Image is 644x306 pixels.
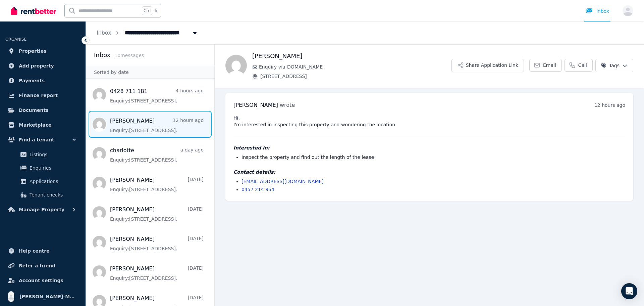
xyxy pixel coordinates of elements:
div: Sorted by date [86,66,214,79]
span: Documents [19,106,49,114]
a: [EMAIL_ADDRESS][DOMAIN_NAME] [241,179,324,184]
span: Tenant checks [30,191,75,199]
div: Inbox [586,8,609,14]
span: Finance report [19,91,58,99]
h2: Inbox [94,50,110,60]
span: Payments [19,77,45,85]
span: Enquiry via [DOMAIN_NAME] [259,63,451,70]
span: k [155,8,157,13]
button: Manage Property [5,203,80,216]
span: Help centre [19,247,50,255]
span: Find a tenant [19,136,54,144]
a: Payments [5,74,80,87]
a: 0457 214 954 [241,187,274,192]
span: Enquiries [30,164,75,172]
a: [PERSON_NAME]12 hours agoEnquiry:[STREET_ADDRESS]. [110,117,204,134]
span: wrote [280,102,295,108]
time: 12 hours ago [594,102,625,108]
a: 0428 711 1814 hours agoEnquiry:[STREET_ADDRESS]. [110,87,204,104]
span: Properties [19,47,47,55]
span: [PERSON_NAME] [233,102,278,108]
span: Refer a friend [19,262,55,270]
a: charlottea day agoEnquiry:[STREET_ADDRESS]. [110,146,204,163]
a: Email [529,59,562,72]
a: Inbox [97,30,111,36]
a: Tenant checks [8,188,77,202]
nav: Breadcrumb [86,21,209,44]
span: [PERSON_NAME]-May [PERSON_NAME] [19,293,77,301]
a: Account settings [5,274,80,287]
span: Account settings [19,276,63,285]
span: Add property [19,62,54,70]
a: [PERSON_NAME][DATE]Enquiry:[STREET_ADDRESS]. [110,235,204,252]
a: Add property [5,59,80,73]
a: Marketplace [5,118,80,132]
span: Email [543,62,556,69]
span: Tags [601,62,620,69]
span: [STREET_ADDRESS] [260,73,451,80]
a: Documents [5,103,80,117]
a: Enquiries [8,161,77,175]
button: Tags [595,59,633,72]
a: [PERSON_NAME][DATE]Enquiry:[STREET_ADDRESS]. [110,176,204,193]
li: Inspect the property and find out the length of the lease [241,154,625,161]
h4: Interested in: [233,144,625,151]
a: [PERSON_NAME][DATE]Enquiry:[STREET_ADDRESS]. [110,206,204,222]
a: Refer a friend [5,259,80,272]
pre: Hi, I'm interested in inspecting this property and wondering the location. [233,115,625,128]
span: Ctrl [142,6,152,15]
a: Call [565,59,593,72]
span: Listings [30,150,75,159]
span: Manage Property [19,206,64,214]
a: Properties [5,44,80,58]
a: [PERSON_NAME][DATE]Enquiry:[STREET_ADDRESS]. [110,265,204,281]
a: Finance report [5,89,80,102]
span: Call [578,62,587,69]
button: Find a tenant [5,133,80,146]
h4: Contact details: [233,169,625,175]
h1: [PERSON_NAME] [252,51,451,61]
a: Applications [8,175,77,188]
img: RentBetter [11,6,56,16]
div: Open Intercom Messenger [621,283,637,299]
img: Amanda Bell [225,55,247,76]
span: ORGANISE [5,37,26,42]
span: 10 message s [114,53,144,58]
a: Help centre [5,244,80,258]
span: Marketplace [19,121,51,129]
a: Listings [8,148,77,161]
button: Share Application Link [451,59,524,72]
span: Applications [30,177,75,185]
